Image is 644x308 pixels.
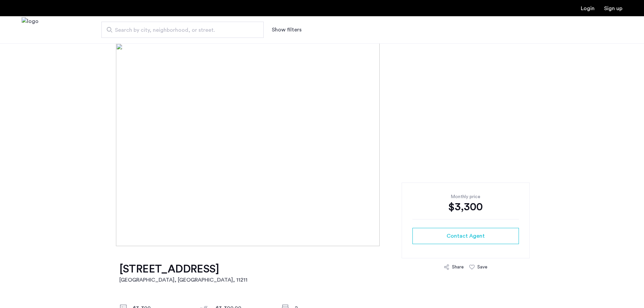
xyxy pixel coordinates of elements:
div: Share [452,264,464,270]
a: Login [581,6,595,11]
div: Monthly price [412,193,519,200]
img: logo [22,17,39,43]
div: $3,300 [412,200,519,214]
h1: [STREET_ADDRESS] [119,262,247,276]
a: [STREET_ADDRESS][GEOGRAPHIC_DATA], [GEOGRAPHIC_DATA], 11211 [119,262,247,284]
button: button [412,228,519,244]
span: Search by city, neighborhood, or street. [115,26,245,34]
button: Show or hide filters [272,26,302,34]
img: [object%20Object] [116,43,528,246]
a: Cazamio Logo [22,17,39,43]
div: Save [477,264,487,270]
span: Contact Agent [447,232,485,240]
input: Apartment Search [101,22,264,38]
a: Registration [604,6,622,11]
h2: [GEOGRAPHIC_DATA], [GEOGRAPHIC_DATA] , 11211 [119,276,247,284]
